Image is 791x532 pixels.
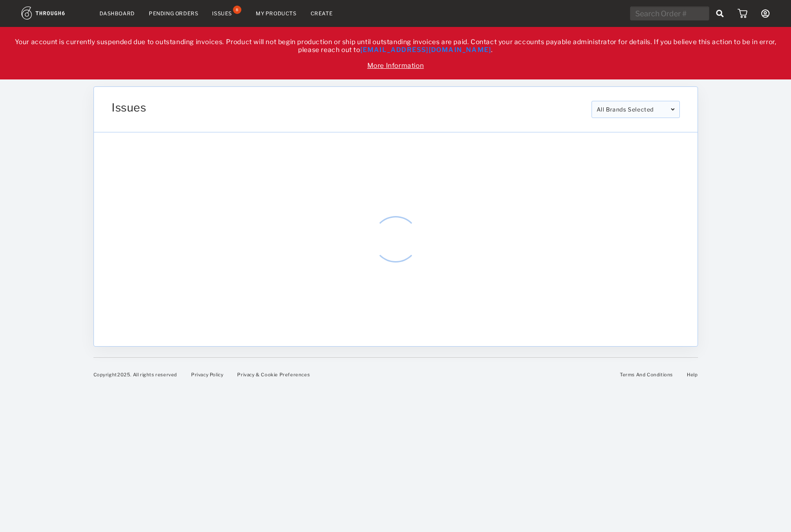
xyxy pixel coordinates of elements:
u: More Information [367,61,424,69]
a: Dashboard [100,10,135,17]
a: Privacy Policy [191,372,223,377]
a: Help [687,372,698,377]
input: Search Order # [630,7,709,20]
a: Privacy & Cookie Preferences [237,372,310,377]
a: Create [311,10,333,17]
img: icon_cart.dab5cea1.svg [738,9,747,18]
img: logo.1c10ca64.svg [21,7,86,20]
span: Issues [112,101,146,114]
div: Issues [212,10,232,17]
a: Terms And Conditions [620,372,673,377]
a: Issues8 [212,9,242,18]
a: [EMAIL_ADDRESS][DOMAIN_NAME] [360,46,492,53]
span: Copyright 2025 . All rights reserved [93,372,177,377]
div: 8 [233,6,241,14]
a: Pending Orders [149,10,198,17]
span: Your account is currently suspended due to outstanding invoices. Product will not begin productio... [15,38,777,69]
div: All Brands Selected [591,101,679,118]
a: My Products [256,10,297,17]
